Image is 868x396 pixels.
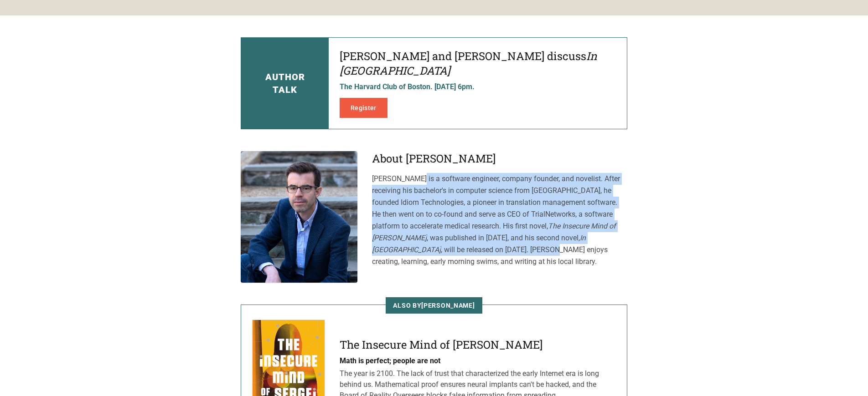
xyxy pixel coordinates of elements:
[340,49,597,78] em: In [GEOGRAPHIC_DATA]
[340,98,387,118] a: Register
[386,297,482,314] span: Also by [PERSON_NAME]
[372,173,627,268] p: [PERSON_NAME] is a software engineer, company founder, and novelist. After receiving his bachelor...
[372,151,627,166] h3: About [PERSON_NAME]
[241,151,357,283] img: Eric Silberstein
[340,81,616,92] p: The Harvard Club of Boston. [DATE] 6pm.
[340,49,616,78] h4: [PERSON_NAME] and [PERSON_NAME] discuss
[265,71,305,96] h3: Author Talk
[340,355,616,366] p: Math is perfect; people are not
[340,337,616,352] h4: The Insecure Mind of [PERSON_NAME]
